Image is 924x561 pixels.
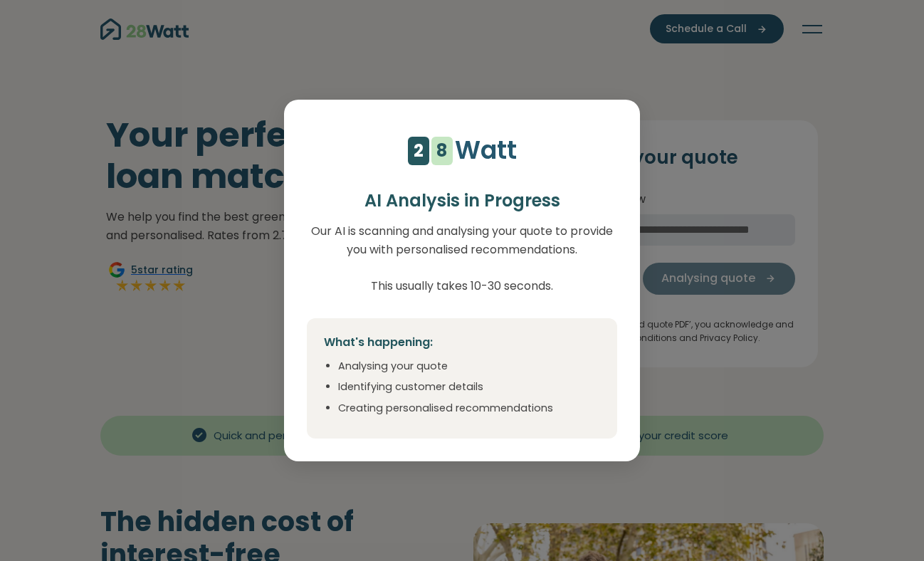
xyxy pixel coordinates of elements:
div: 2 [414,137,424,165]
p: Our AI is scanning and analysing your quote to provide you with personalised recommendations. Thi... [307,222,617,295]
div: 8 [436,137,447,165]
h2: AI Analysis in Progress [307,191,617,211]
p: Watt [455,130,517,170]
li: Identifying customer details [338,379,600,395]
li: Analysing your quote [338,359,600,374]
li: Creating personalised recommendations [338,401,600,416]
h4: What's happening: [324,335,600,350]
